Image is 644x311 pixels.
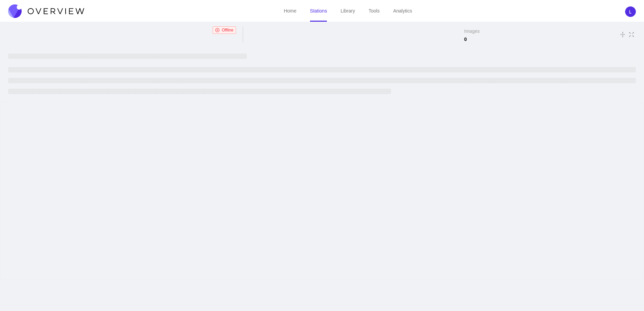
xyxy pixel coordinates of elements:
a: Library [340,8,355,14]
img: Overview [8,4,84,18]
a: Tools [368,8,380,14]
span: Offline [222,27,233,34]
a: Stations [310,8,327,14]
span: fullscreen [628,31,635,38]
span: Images [464,28,480,35]
div: undefined [8,26,11,36]
span: close-circle [215,28,219,32]
span: vertical-align-middle [620,30,626,39]
span: 0 [464,36,480,43]
img: avatar [625,6,636,17]
a: Analytics [393,8,412,14]
a: Home [284,8,296,14]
